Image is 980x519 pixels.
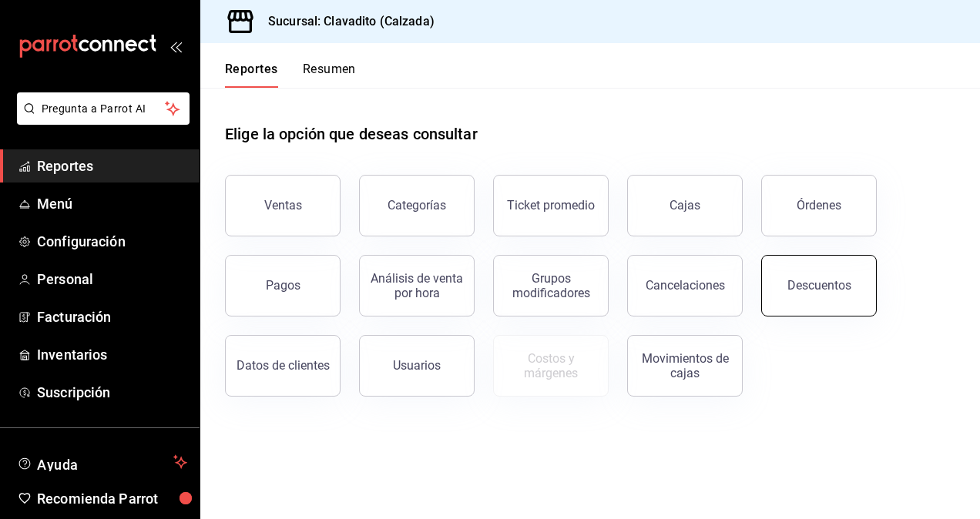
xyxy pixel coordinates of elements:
[256,12,435,31] h3: Sucursal: Clavadito (Calzada)
[761,255,877,316] button: Descuentos
[761,175,877,236] button: Órdenes
[493,335,609,397] button: Contrata inventarios para ver este reporte
[507,198,595,213] div: Ticket promedio
[225,62,278,88] button: Reportes
[225,255,341,316] button: Pagos
[37,453,167,471] span: Ayuda
[388,198,446,213] div: Categorías
[37,193,187,214] span: Menú
[627,175,743,236] a: Cajas
[225,175,341,236] button: Ventas
[646,278,725,293] div: Cancelaciones
[264,198,302,213] div: Ventas
[225,122,478,146] h1: Elige la opción que deseas consultar
[42,101,166,117] span: Pregunta a Parrot AI
[627,335,743,397] button: Movimientos de cajas
[169,40,182,52] button: open_drawer_menu
[37,231,187,252] span: Configuración
[359,335,475,397] button: Usuarios
[503,351,599,380] div: Costos y márgenes
[237,358,330,373] div: Datos de clientes
[17,92,190,125] button: Pregunta a Parrot AI
[225,335,341,397] button: Datos de clientes
[369,271,465,300] div: Análisis de venta por hora
[37,269,187,290] span: Personal
[493,255,609,316] button: Grupos modificadores
[37,156,187,176] span: Reportes
[359,175,475,236] button: Categorías
[37,306,187,327] span: Facturación
[266,278,300,293] div: Pagos
[37,382,187,403] span: Suscripción
[37,344,187,365] span: Inventarios
[503,271,599,300] div: Grupos modificadores
[670,196,701,215] div: Cajas
[11,112,190,128] a: Pregunta a Parrot AI
[359,255,475,316] button: Análisis de venta por hora
[225,62,356,88] div: navigation tabs
[787,278,851,293] div: Descuentos
[37,488,187,509] span: Recomienda Parrot
[637,351,733,380] div: Movimientos de cajas
[627,255,743,316] button: Cancelaciones
[493,175,609,236] button: Ticket promedio
[393,358,441,373] div: Usuarios
[797,198,841,213] div: Órdenes
[303,62,356,88] button: Resumen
